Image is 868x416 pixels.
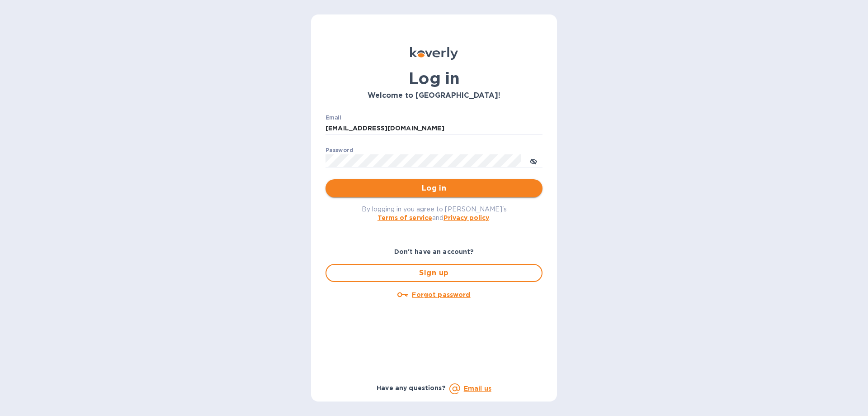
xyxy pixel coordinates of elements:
[362,206,507,221] span: By logging in you agree to [PERSON_NAME]'s and .
[377,214,432,221] a: Terms of service
[464,385,491,392] a: Email us
[325,91,542,100] h3: Welcome to [GEOGRAPHIC_DATA]!
[524,152,542,170] button: toggle password visibility
[377,384,446,392] b: Have any questions?
[325,179,542,197] button: Log in
[325,148,353,153] label: Password
[394,248,474,255] b: Don't have an account?
[333,183,535,194] span: Log in
[325,69,542,88] h1: Log in
[412,291,470,298] u: Forgot password
[325,122,542,135] input: Enter email address
[325,115,341,120] label: Email
[410,47,458,60] img: Koverly
[325,264,542,282] button: Sign up
[443,214,489,221] a: Privacy policy
[334,268,534,278] span: Sign up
